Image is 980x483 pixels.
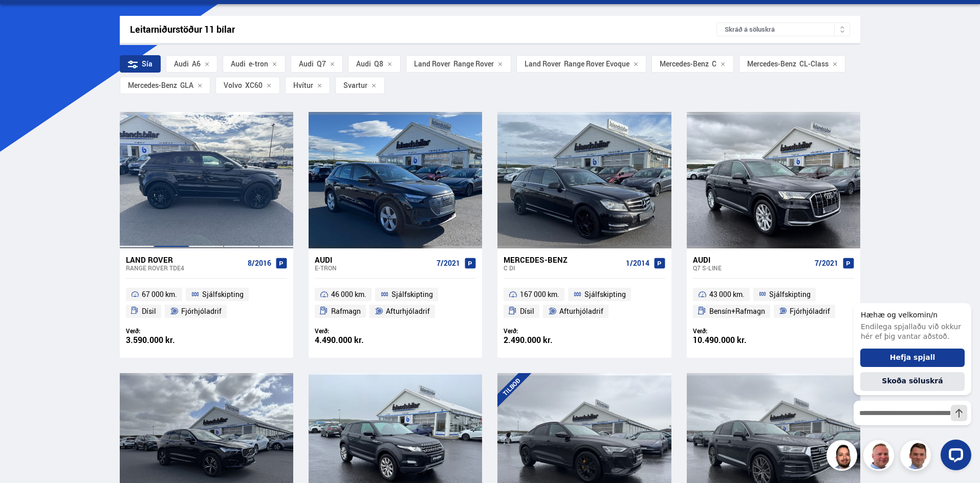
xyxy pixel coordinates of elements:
[414,60,494,68] span: Range Rover
[248,259,271,267] span: 8/2016
[391,288,433,301] span: Sjálfskipting
[693,336,774,344] div: 10.490.000 kr.
[709,288,745,301] span: 43 000 km.
[120,248,293,358] a: Land Rover Range Rover TDE4 8/2016 67 000 km. Sjálfskipting Dísil Fjórhjóladrif Verð: 3.590.000 kr.
[299,60,314,68] div: Audi
[343,81,367,89] span: Svartur
[126,336,207,344] div: 3.590.000 kr.
[414,60,450,68] div: Land Rover
[130,24,717,35] div: Leitarniðurstöður 11 bílar
[747,60,796,68] div: Mercedes-Benz
[126,255,244,264] div: Land Rover
[231,60,268,68] span: e-tron
[128,81,193,89] span: GLA
[174,60,189,68] div: Audi
[504,336,584,344] div: 2.490.000 kr.
[693,264,811,271] div: Q7 S-LINE
[769,288,811,301] span: Sjálfskipting
[126,264,244,271] div: Range Rover TDE4
[120,55,161,73] div: Sía
[315,264,432,271] div: e-tron
[525,60,561,68] div: Land Rover
[142,305,156,317] span: Dísil
[497,248,671,358] a: Mercedes-Benz C DI 1/2014 167 000 km. Sjálfskipting Dísil Afturhjóladrif Verð: 2.490.000 kr.
[356,60,383,68] span: Q8
[331,305,361,317] span: Rafmagn
[747,60,829,68] span: CL-Class
[181,305,222,317] span: Fjórhjóladrif
[437,259,460,267] span: 7/2021
[224,81,242,89] div: Volvo
[386,305,430,317] span: Afturhjóladrif
[504,264,621,271] div: C DI
[693,255,811,264] div: Audi
[525,60,629,68] span: Range Rover Evoque
[356,60,371,68] div: Audi
[660,60,709,68] div: Mercedes-Benz
[231,60,246,68] div: Audi
[559,305,603,317] span: Afturhjóladrif
[315,255,432,264] div: Audi
[584,288,626,301] span: Sjálfskipting
[687,248,860,358] a: Audi Q7 S-LINE 7/2021 43 000 km. Sjálfskipting Bensín+Rafmagn Fjórhjóladrif Verð: 10.490.000 kr.
[693,327,774,335] div: Verð:
[828,442,859,472] img: nhp88E3Fdnt1Opn2.png
[520,288,559,301] span: 167 000 km.
[142,288,177,301] span: 67 000 km.
[815,259,838,267] span: 7/2021
[126,327,207,335] div: Verð:
[299,60,326,68] span: Q7
[174,60,201,68] span: A6
[224,81,263,89] span: XC60
[309,248,482,358] a: Audi e-tron 7/2021 46 000 km. Sjálfskipting Rafmagn Afturhjóladrif Verð: 4.490.000 kr.
[504,327,584,335] div: Verð:
[709,305,765,317] span: Bensín+Rafmagn
[202,288,244,301] span: Sjálfskipting
[626,259,649,267] span: 1/2014
[660,60,716,68] span: C
[331,288,366,301] span: 46 000 km.
[520,305,534,317] span: Dísil
[504,255,621,264] div: Mercedes-Benz
[128,81,177,89] div: Mercedes-Benz
[293,81,313,89] span: Hvítur
[790,305,830,317] span: Fjórhjóladrif
[315,327,396,335] div: Verð:
[315,336,396,344] div: 4.490.000 kr.
[716,22,850,36] div: Skráð á söluskrá
[845,284,975,478] iframe: LiveChat chat widget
